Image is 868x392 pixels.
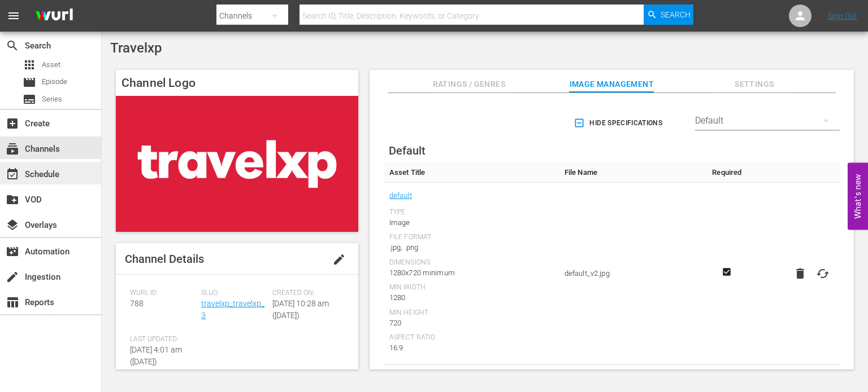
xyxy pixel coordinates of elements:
[23,58,36,72] span: Asset
[27,3,81,29] img: ans4CAIJ8jUAAAAAAAAAAAAAAAAAAAAAAAAgQb4GAAAAAAAAAAAAAAAAAAAAAAAAJMjXAAAAAAAAAAAAAAAAAAAAAAAAgAT5G...
[828,11,857,20] a: Sign Out
[389,242,553,253] div: .jpg, .png
[389,144,426,157] span: Default
[569,77,654,91] span: Image Management
[23,76,36,89] span: Episode
[6,168,19,181] span: Schedule
[6,39,19,52] span: Search
[332,253,346,266] span: edit
[272,289,338,298] span: Created On:
[389,292,553,303] div: 1280
[6,245,19,258] span: Automation
[695,105,840,136] div: Default
[384,162,559,183] th: Asset Title
[6,296,19,309] span: Reports
[389,208,553,217] div: Type
[130,345,182,366] span: [DATE] 4:01 am ([DATE])
[110,40,162,56] span: Travelxp
[389,318,553,329] div: 720
[389,258,553,267] div: Dimensions
[201,299,264,320] a: travelxp_travelxp_3
[559,162,706,183] th: File Name
[42,76,67,87] span: Episode
[576,117,662,129] span: Hide Specifications
[571,107,667,139] button: Hide Specifications
[848,162,868,230] button: Open Feedback Widget
[389,309,553,318] div: Min Height
[706,162,748,183] th: Required
[130,289,196,298] span: Wurl ID:
[116,96,358,232] img: Travelxp
[389,267,553,279] div: 1280x720 minimum
[116,70,358,96] h4: Channel Logo
[6,270,19,284] span: Ingestion
[720,267,734,277] svg: Required
[389,342,553,354] div: 16:9
[130,335,196,344] span: Last Updated:
[427,77,511,91] span: Ratings / Genres
[559,183,706,365] td: default_v2.jpg
[389,283,553,292] div: Min Width
[712,77,797,91] span: Settings
[7,9,20,23] span: menu
[6,117,19,130] span: Create
[42,59,60,71] span: Asset
[201,289,267,298] span: Slug:
[125,252,204,266] span: Channel Details
[661,5,691,25] span: Search
[325,246,353,273] button: edit
[389,233,553,242] div: File Format
[42,94,62,105] span: Series
[6,218,19,232] span: Overlays
[644,5,693,25] button: Search
[6,193,19,206] span: VOD
[389,333,553,342] div: Aspect Ratio
[389,188,412,203] a: default
[130,299,144,308] span: 788
[389,217,553,228] div: Image
[6,142,19,156] span: Channels
[23,93,36,106] span: Series
[272,299,329,320] span: [DATE] 10:28 am ([DATE])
